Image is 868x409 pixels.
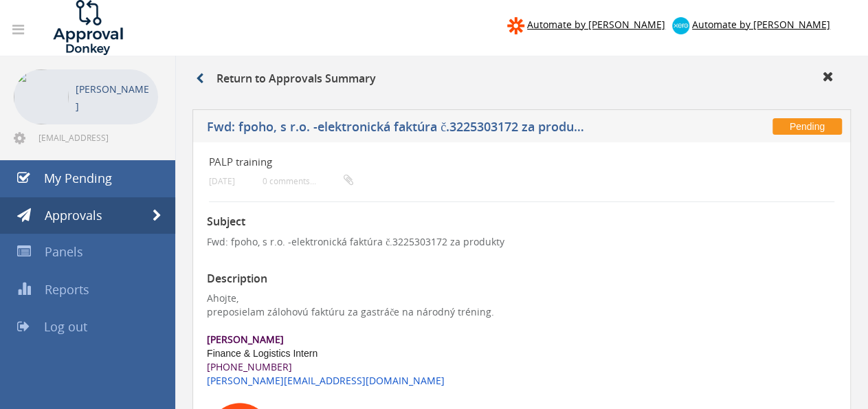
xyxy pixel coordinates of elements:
[44,318,87,335] span: Log out
[207,333,284,346] b: [PERSON_NAME]
[207,374,445,387] a: [PERSON_NAME][EMAIL_ADDRESS][DOMAIN_NAME]
[76,80,151,115] p: [PERSON_NAME]
[207,235,836,249] p: Fwd: fpoho, s r.o. -elektronická faktúra č.3225303172 za produkty
[672,17,689,34] img: xero-logo.png
[207,120,587,137] h5: Fwd: fpoho, s r.o. -elektronická faktúra č.3225303172 za produkty
[45,207,102,223] span: Approvals
[207,273,836,285] h3: Description
[207,305,836,319] div: preposielam zálohovú faktúru za gastráče na národný tréning.
[196,73,376,85] h3: Return to Approvals Summary
[207,360,292,373] span: [PHONE_NUMBER]
[527,18,665,31] span: Automate by [PERSON_NAME]
[44,170,112,186] span: My Pending
[38,132,155,143] span: [EMAIL_ADDRESS][DOMAIN_NAME]
[772,118,842,135] span: Pending
[207,291,836,305] div: Ahojte,
[692,18,830,31] span: Automate by [PERSON_NAME]
[207,216,836,228] h3: Subject
[209,156,730,168] h4: PALP training
[45,243,83,260] span: Panels
[263,176,353,186] small: 0 comments...
[507,17,524,34] img: zapier-logomark.png
[209,176,235,186] small: [DATE]
[207,348,318,359] span: Finance & Logistics Intern
[45,281,89,298] span: Reports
